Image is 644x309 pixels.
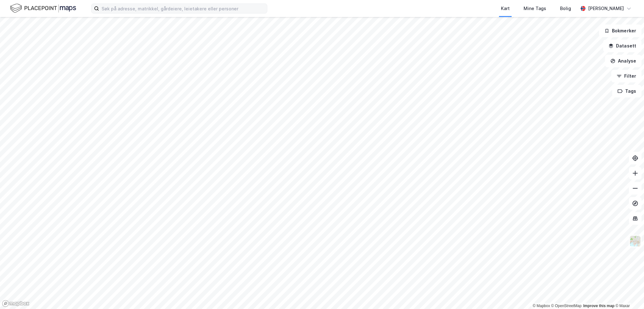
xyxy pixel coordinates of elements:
[612,85,641,97] button: Tags
[613,279,644,309] iframe: Chat Widget
[599,25,641,37] button: Bokmerker
[560,5,571,12] div: Bolig
[583,304,614,308] a: Improve this map
[588,5,624,12] div: [PERSON_NAME]
[605,55,641,67] button: Analyse
[613,279,644,309] div: Kontrollprogram for chat
[10,3,76,14] img: logo.f888ab2527a4732fd821a326f86c7f29.svg
[629,235,641,247] img: Z
[533,304,550,308] a: Mapbox
[501,5,510,12] div: Kart
[603,40,641,52] button: Datasett
[2,300,30,307] a: Mapbox homepage
[524,5,546,12] div: Mine Tags
[551,304,582,308] a: OpenStreetMap
[99,4,267,13] input: Søk på adresse, matrikkel, gårdeiere, leietakere eller personer
[611,70,641,82] button: Filter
